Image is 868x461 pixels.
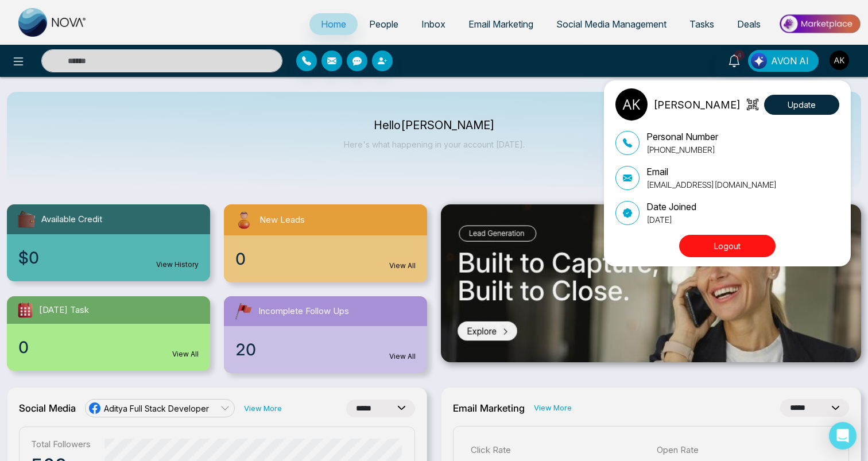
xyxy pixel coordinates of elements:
[646,144,718,156] p: [PHONE_NUMBER]
[653,97,741,113] p: [PERSON_NAME]
[646,179,777,191] p: [EMAIL_ADDRESS][DOMAIN_NAME]
[829,422,857,450] div: Open Intercom Messenger
[764,95,839,115] button: Update
[646,165,777,179] p: Email
[646,214,696,226] p: [DATE]
[679,235,776,257] button: Logout
[646,200,696,214] p: Date Joined
[646,130,718,144] p: Personal Number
